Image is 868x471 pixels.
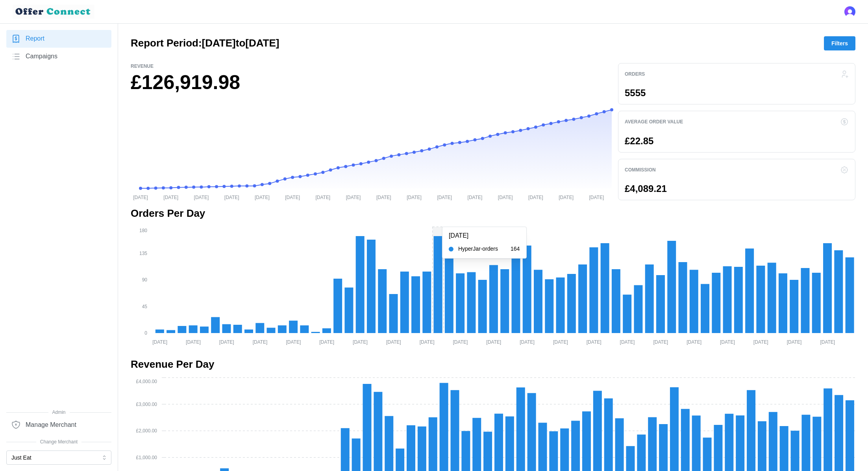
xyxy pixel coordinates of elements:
[255,194,270,200] tspan: [DATE]
[353,339,368,345] tspan: [DATE]
[520,339,535,345] tspan: [DATE]
[625,88,646,98] p: 5555
[376,194,391,200] tspan: [DATE]
[286,339,301,345] tspan: [DATE]
[498,194,513,200] tspan: [DATE]
[131,63,612,70] p: Revenue
[553,339,568,345] tspan: [DATE]
[346,194,361,200] tspan: [DATE]
[587,339,601,345] tspan: [DATE]
[720,339,735,345] tspan: [DATE]
[26,34,44,44] span: Report
[559,194,574,200] tspan: [DATE]
[131,357,855,371] h2: Revenue Per Day
[136,428,157,434] tspan: £2,000.00
[136,379,157,384] tspan: £4,000.00
[453,339,468,345] tspan: [DATE]
[753,339,768,345] tspan: [DATE]
[687,339,701,345] tspan: [DATE]
[620,339,635,345] tspan: [DATE]
[386,339,401,345] tspan: [DATE]
[13,5,94,19] img: loyalBe Logo
[139,251,147,256] tspan: 135
[820,339,835,345] tspan: [DATE]
[224,194,239,200] tspan: [DATE]
[6,30,111,48] a: Report
[589,194,604,200] tspan: [DATE]
[319,339,334,345] tspan: [DATE]
[186,339,201,345] tspan: [DATE]
[6,438,111,446] span: Change Merchant
[142,304,148,309] tspan: 45
[486,339,501,345] tspan: [DATE]
[194,194,209,200] tspan: [DATE]
[253,339,268,345] tspan: [DATE]
[528,194,543,200] tspan: [DATE]
[787,339,802,345] tspan: [DATE]
[6,48,111,65] a: Campaigns
[6,416,111,434] a: Manage Merchant
[844,6,855,17] button: Open user button
[831,37,848,50] span: Filters
[26,52,57,61] span: Campaigns
[625,71,645,78] p: Orders
[468,194,483,200] tspan: [DATE]
[315,194,330,200] tspan: [DATE]
[824,36,855,50] button: Filters
[26,420,76,430] span: Manage Merchant
[219,339,234,345] tspan: [DATE]
[625,167,656,173] p: Commission
[420,339,435,345] tspan: [DATE]
[142,277,148,283] tspan: 90
[144,331,147,336] tspan: 0
[285,194,300,200] tspan: [DATE]
[163,194,178,200] tspan: [DATE]
[625,184,667,194] p: £4,089.21
[407,194,422,200] tspan: [DATE]
[6,409,111,416] span: Admin
[6,451,111,465] button: Just Eat
[133,194,148,200] tspan: [DATE]
[625,119,683,125] p: Average Order Value
[131,70,612,95] h1: £126,919.98
[437,194,452,200] tspan: [DATE]
[136,455,157,460] tspan: £1,000.00
[844,6,855,17] img: 's logo
[139,228,147,233] tspan: 180
[131,36,279,50] h2: Report Period: [DATE] to [DATE]
[653,339,668,345] tspan: [DATE]
[152,339,167,345] tspan: [DATE]
[625,136,653,146] p: £22.85
[136,402,157,407] tspan: £3,000.00
[131,207,855,220] h2: Orders Per Day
